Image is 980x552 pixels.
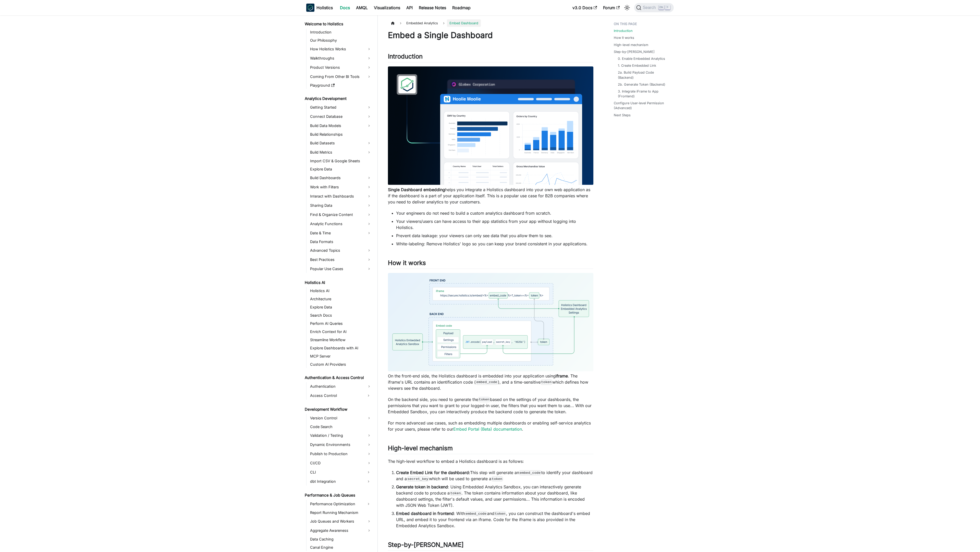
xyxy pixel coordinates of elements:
a: Find & Organize Content [309,211,373,219]
a: Data Caching [309,536,373,543]
li: This step will generate an to identify your dashboard and a which will be used to generate a [396,469,593,482]
a: Authentication & Access Control [303,374,373,381]
a: Dynamic Environments [309,441,373,449]
button: Expand sidebar category 'dbt Integration' [364,477,373,486]
a: Welcome to Holistics [303,20,373,28]
h2: How it works [388,259,593,269]
a: How it works [614,35,634,40]
button: Switch between dark and light mode (currently light mode) [623,4,631,12]
button: Expand sidebar category 'CLI' [364,468,373,476]
a: Enrich Context for AI [309,328,373,335]
li: Your viewers/users can have access to their app statistics from your app without logging into Hol... [396,218,593,231]
a: Development Workflow [303,406,373,413]
li: : Using Embedded Analytics Sandbox, you can interactively generate backend code to produce a . Th... [396,484,593,508]
a: Custom AI Providers [309,361,373,368]
p: For more advanced use cases, such as embedding multiple dashboards or enabling self-service analy... [388,420,593,432]
a: Access Control [309,392,364,400]
a: Code Search [309,423,373,430]
p: helps you integrate a Holistics dashboard into your own web application as if the dashboard is a ... [388,187,593,205]
img: Embedded Dashboard [388,66,593,185]
li: Your engineers do not need to build a custom analytics dashboard from scratch. [396,210,593,216]
a: Holistics AI [303,279,373,286]
a: How Holistics Works [309,45,373,53]
a: Perform AI Queries [309,320,373,327]
a: Advanced Topics [309,246,373,255]
a: Playground [309,82,373,89]
a: Introduction [309,29,373,36]
a: Popular Use Cases [309,265,373,273]
code: embed_code [519,470,541,475]
a: Data Formats [309,238,373,245]
a: Build Relationships [309,131,373,138]
img: Holistics [306,4,314,12]
button: Expand sidebar category 'Access Control' [364,392,373,400]
code: token [478,397,490,402]
a: Analytics Development [303,95,373,102]
a: Authentication [309,382,373,390]
a: Product Versions [309,63,373,72]
span: Embedded Analytics [404,19,440,27]
a: Introduction [614,28,633,33]
h2: Step-by-[PERSON_NAME] [388,541,593,551]
strong: Single Dashboard embedding [388,187,445,192]
a: 2b. Generate Token (Backend) [618,82,665,87]
a: Coming From Other BI Tools [309,73,373,81]
a: AMQL [353,4,371,12]
a: Best Practices [309,256,373,264]
span: Search [641,5,659,10]
code: embed_code [476,379,498,385]
a: HolisticsHolistics [306,4,333,12]
h1: Embed a Single Dashboard [388,30,593,40]
a: Sharing Data [309,201,373,210]
a: Performance Optimization [309,500,364,508]
code: token [491,476,503,481]
code: secret_key [407,476,429,481]
a: Build Data Models [309,122,373,130]
a: Analytic Functions [309,220,373,228]
a: Report Running Mechanism [309,509,373,516]
a: CLI [309,468,364,476]
nav: Breadcrumbs [388,19,593,27]
a: Performance & Job Queues [303,492,373,499]
a: Embed Portal (Beta) documentation [453,427,522,432]
a: Release Notes [416,4,449,12]
nav: Docs sidebar [301,15,378,552]
strong: Create Embed Link for the dashboard: [396,470,470,475]
a: Version Control [309,414,373,422]
span: Embed Dashboard [447,19,481,27]
a: 1. Create Embedded Link [618,63,656,68]
h2: Introduction [388,53,593,62]
a: Publish to Production [309,450,373,458]
a: Step-by-[PERSON_NAME] [614,49,655,54]
a: Streamline Workflow [309,336,373,343]
button: Search (Ctrl+K) [634,3,674,12]
a: MCP Server [309,353,373,360]
p: The high-level workflow to embed a Holistics dashboard is as follows: [388,458,593,464]
a: High-level mechanism [614,42,648,47]
a: Docs [337,4,353,12]
a: Visualizations [371,4,403,12]
a: v3.0 Docs [569,4,600,12]
a: Import CSV & Google Sheets [309,157,373,165]
kbd: K [665,5,670,10]
a: Getting Started [309,103,373,111]
a: 3. Integrate iFrame to App (Frontend) [618,89,669,99]
p: On the backend side, you need to generate the based on the settings of your dashboards, the permi... [388,396,593,415]
code: token [541,379,552,385]
a: Search Docs [309,312,373,319]
a: Build Dashboards [309,174,373,182]
a: 2a. Build Payload Code (Backend) [618,70,669,80]
code: token [450,491,461,496]
a: Date & Time [309,229,373,237]
a: API [403,4,416,12]
a: Forum [600,4,623,12]
a: CI/CD [309,459,373,467]
strong: Embed dashboard in frontend [396,511,454,516]
a: Connect Database [309,112,373,121]
a: Build Metrics [309,148,373,156]
p: On the front-end side, the Holistics dashboard is embedded into your application using . The ifra... [388,373,593,391]
a: Build Datasets [309,139,373,147]
a: Architecture [309,295,373,303]
a: Interact with Dashboards [309,192,373,200]
a: Holistics AI [309,287,373,294]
